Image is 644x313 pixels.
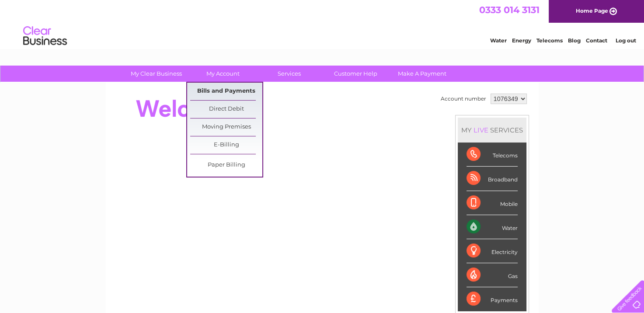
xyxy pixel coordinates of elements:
div: Electricity [466,239,518,263]
div: Broadband [466,167,518,191]
div: MY SERVICES [458,118,526,143]
img: logo.png [23,23,67,49]
a: Bills and Payments [190,83,262,100]
a: Make A Payment [386,66,458,82]
a: Contact [586,37,607,44]
div: LIVE [472,126,490,134]
a: Moving Premises [190,118,262,136]
a: Log out [615,37,636,44]
a: Energy [512,37,531,44]
a: 0333 014 3131 [479,4,540,15]
td: Account number [439,91,488,106]
a: Paper Billing [190,156,262,174]
a: Customer Help [320,66,392,82]
a: My Account [187,66,259,82]
a: Services [253,66,325,82]
a: Water [490,37,507,44]
div: Mobile [466,191,518,215]
div: Telecoms [466,143,518,167]
a: Blog [568,37,581,44]
div: Clear Business is a trading name of Verastar Limited (registered in [GEOGRAPHIC_DATA] No. 3667643... [116,5,529,42]
div: Gas [466,263,518,287]
a: E-Billing [190,136,262,154]
div: Payments [466,287,518,311]
div: Water [466,215,518,239]
a: Telecoms [536,37,563,44]
a: Direct Debit [190,101,262,118]
a: My Clear Business [120,66,192,82]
